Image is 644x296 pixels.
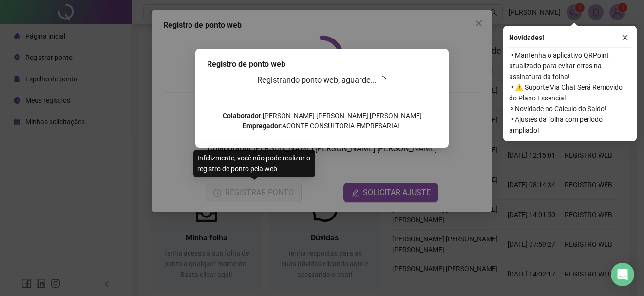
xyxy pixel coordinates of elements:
span: Novidades ! [509,32,544,43]
span: ⚬ Mantenha o aplicativo QRPoint atualizado para evitar erros na assinatura da folha! [509,50,631,82]
div: Open Intercom Messenger [611,263,634,286]
strong: Colaborador [223,112,261,119]
p: : [PERSON_NAME] [PERSON_NAME] [PERSON_NAME] : ACONTE CONSULTORIA EMPRESARIAL [207,111,437,131]
span: ⚬ Ajustes da folha com período ampliado! [509,114,631,136]
div: Registro de ponto web [207,59,437,70]
span: close [622,34,628,41]
span: loading [379,76,386,84]
h3: Registrando ponto web, aguarde... [207,74,437,87]
span: ⚬ Novidade no Cálculo do Saldo! [509,103,631,114]
span: ⚬ ⚠️ Suporte Via Chat Será Removido do Plano Essencial [509,82,631,103]
div: Infelizmente, você não pode realizar o registro de ponto pela web [193,150,315,177]
strong: Empregador [243,122,281,130]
